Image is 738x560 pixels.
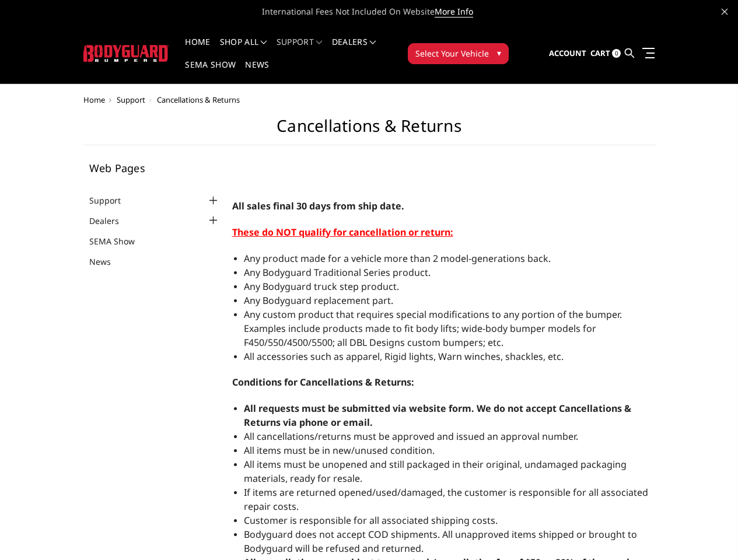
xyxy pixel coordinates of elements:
span: If items are returned opened/used/damaged, the customer is responsible for all associated repair ... [244,486,648,513]
span: Account [549,48,586,58]
a: Cart 0 [590,38,621,69]
span: Select Your Vehicle [415,47,489,60]
h1: Cancellations & Returns [83,116,655,145]
span: Cancellations & Returns [157,94,240,105]
a: Account [549,38,586,69]
a: Home [83,94,105,105]
a: News [245,61,269,83]
span: Any Bodyguard truck step product. [244,280,399,293]
span: Bodyguard does not accept COD shipments. All unapproved items shipped or brought to Bodyguard wil... [244,528,637,555]
a: SEMA Show [89,235,149,247]
a: Dealers [332,38,376,61]
a: News [89,256,125,268]
span: Any custom product that requires special modifications to any portion of the bumper. Examples inc... [244,308,622,349]
a: Support [117,94,145,105]
span: These do NOT qualify for cancellation or return: [232,226,453,239]
h5: Web Pages [89,163,221,173]
span: All sales final 30 days from ship date. [232,199,404,212]
strong: Conditions for Cancellations & Returns: [232,376,414,388]
span: Any Bodyguard Traditional Series product. [244,266,431,279]
img: BODYGUARD BUMPERS [83,45,169,62]
span: All items must be in new/unused condition. [244,444,435,457]
a: Support [89,194,135,206]
a: Dealers [89,215,134,227]
span: All accessories such as apparel, Rigid lights, Warn winches, shackles, etc. [244,350,564,363]
span: Any Bodyguard replacement part. [244,294,393,307]
span: All cancellations/returns must be approved and issued an approval number. [244,430,578,443]
span: Cart [590,48,610,58]
strong: All requests must be submitted via website form. We do not accept Cancellations & Returns via pho... [244,402,631,429]
button: Select Your Vehicle [408,43,509,64]
a: shop all [220,38,267,61]
a: SEMA Show [185,61,236,83]
a: More Info [435,6,473,17]
span: 0 [612,49,621,58]
a: Home [185,38,210,61]
span: All items must be unopened and still packaged in their original, undamaged packaging materials, r... [244,458,627,485]
span: Customer is responsible for all associated shipping costs. [244,514,498,527]
a: Support [277,38,323,61]
span: Any product made for a vehicle more than 2 model-generations back. [244,252,551,265]
span: ▾ [497,47,501,59]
